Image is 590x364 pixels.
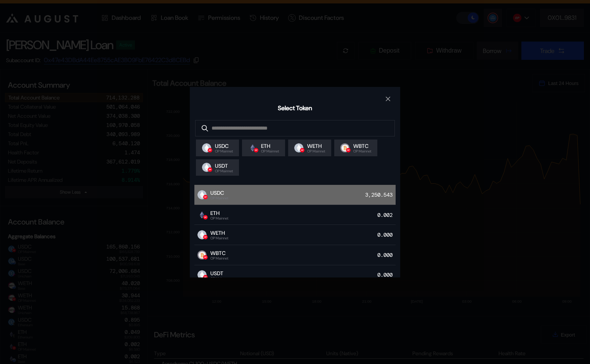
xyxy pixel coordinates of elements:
[210,216,228,220] span: OP Mainnet
[340,143,350,152] img: wbtc.png
[294,143,303,152] img: empty-token.png
[215,143,233,149] span: USDC
[202,163,211,172] img: empty-token.png
[197,230,207,239] img: empty-token.png
[307,143,325,149] span: WETH
[261,143,279,149] span: ETH
[197,270,207,279] img: empty-token.png
[210,277,228,281] span: OP Mainnet
[210,236,228,240] span: OP Mainnet
[377,229,396,240] div: 0.000
[197,250,207,260] img: wbtc.png
[203,255,208,260] img: svg%3e
[261,149,279,153] span: OP Mainnet
[203,275,208,279] img: svg%3e
[346,148,351,152] img: svg%3e
[215,149,233,153] span: OP Mainnet
[210,229,228,236] span: WETH
[210,250,228,257] span: WBTC
[215,162,233,169] span: USDT
[365,189,396,200] div: 3,250.543
[203,215,208,220] img: svg%3e
[278,104,312,112] h2: Select Token
[210,196,228,200] span: OP Mainnet
[353,143,371,149] span: WBTC
[197,210,207,220] img: ethereum.png
[210,270,228,277] span: USDT
[210,257,228,260] span: OP Mainnet
[377,270,396,281] div: 0.000
[210,189,228,196] span: USDC
[248,143,257,152] img: ethereum.png
[377,250,396,260] div: 0.000
[208,148,212,152] img: svg%3e
[203,235,208,239] img: svg%3e
[377,210,396,220] div: 0.002
[215,169,233,173] span: OP Mainnet
[197,190,207,199] img: empty-token.png
[202,143,211,152] img: empty-token.png
[300,148,305,152] img: svg%3e
[254,148,258,152] img: svg%3e
[203,195,208,199] img: svg%3e
[210,210,228,216] span: ETH
[208,167,212,172] img: svg%3e
[382,93,394,105] button: close modal
[353,149,371,153] span: OP Mainnet
[307,149,325,153] span: OP Mainnet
